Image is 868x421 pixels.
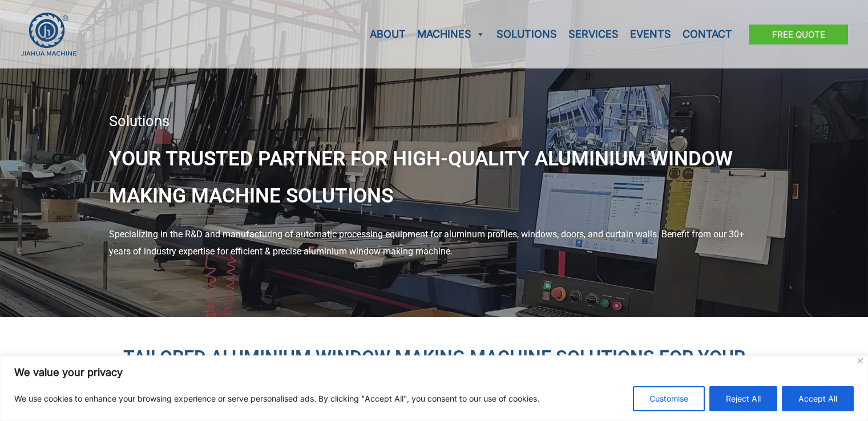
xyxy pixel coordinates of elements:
a: Free Quote [749,25,848,44]
div: Solutions [109,114,760,129]
h1: Your Trusted Partner for High-Quality Aluminium Window Making Machine Solutions [109,140,760,215]
button: Customise [633,386,705,411]
div: Specializing in the R&D and manufacturing of automatic processing equipment for aluminum profiles... [109,226,760,260]
button: Accept All [782,386,854,411]
button: Reject All [709,386,777,411]
p: We value your privacy [14,366,854,379]
p: We use cookies to enhance your browsing experience or serve personalised ads. By clicking "Accept... [14,392,539,406]
img: Close [858,358,863,363]
h2: Tailored Aluminium Window Making Machine Solutions for Your [109,346,760,370]
img: JH Aluminium Window & Door Processing Machines [20,12,77,56]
